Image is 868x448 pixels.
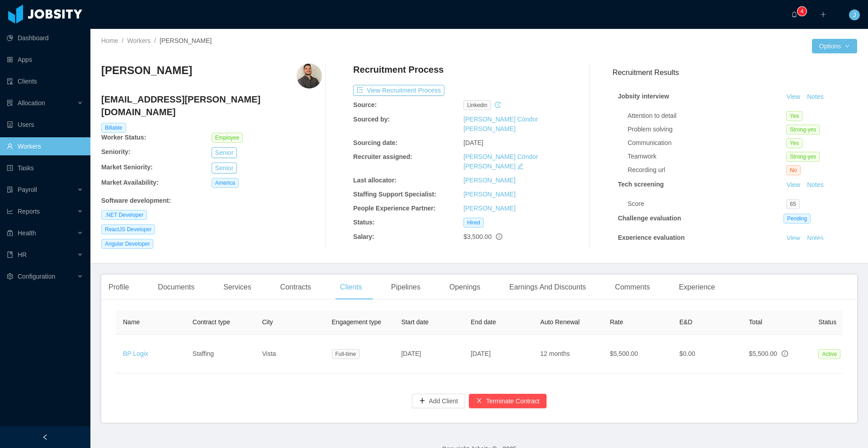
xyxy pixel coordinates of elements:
[7,137,83,155] a: icon: userWorkers
[786,138,802,148] span: Yes
[212,178,239,188] span: America
[7,230,13,236] i: icon: medicine-box
[679,318,693,326] span: E&D
[7,72,83,90] a: icon: auditClients
[786,111,802,121] span: Yes
[123,350,148,357] a: BP Logix
[463,153,538,170] a: [PERSON_NAME] Cóndor [PERSON_NAME]
[786,152,820,162] span: Strong-yes
[540,318,580,326] span: Auto Renewal
[353,153,412,160] b: Recruiter assigned:
[7,51,83,69] a: icon: appstoreApps
[818,318,836,326] span: Status
[273,275,318,300] div: Contracts
[101,134,146,141] b: Worker Status:
[463,191,515,198] a: [PERSON_NAME]
[353,116,390,123] b: Sourced by:
[151,275,202,300] div: Documents
[603,335,672,373] td: $5,500.00
[353,85,444,96] button: icon: exportView Recruitment Process
[533,335,603,373] td: 12 months
[679,350,695,357] span: $0.00
[7,159,83,177] a: icon: profileTasks
[627,138,786,148] div: Communication
[101,148,131,155] b: Seniority:
[7,187,13,193] i: icon: file-protect
[101,93,322,118] h4: [EMAIL_ADDRESS][PERSON_NAME][DOMAIN_NAME]
[471,318,496,326] span: End date
[803,233,827,244] button: Notes
[154,37,156,44] span: /
[749,350,777,357] span: $5,500.00
[783,93,803,100] a: View
[7,273,13,280] i: icon: setting
[18,208,40,215] span: Reports
[463,177,515,184] a: [PERSON_NAME]
[216,275,258,300] div: Services
[463,205,515,212] a: [PERSON_NAME]
[818,349,840,359] span: Active
[463,100,491,110] span: linkedin
[212,163,237,173] button: Senior
[101,224,155,234] span: ReactJS Developer
[101,163,153,171] b: Market Seniority:
[353,139,397,146] b: Sourcing date:
[627,125,786,134] div: Problem solving
[471,350,491,357] span: [DATE]
[783,214,811,224] span: Pending
[122,37,123,44] span: /
[791,11,797,18] i: icon: bell
[797,7,807,16] sup: 4
[384,275,428,300] div: Pipelines
[618,215,681,222] strong: Challenge evaluation
[502,275,593,300] div: Earnings And Discounts
[786,165,800,175] span: No
[332,349,360,359] span: Full-time
[18,229,36,237] span: Health
[783,234,803,242] a: View
[495,102,501,108] i: icon: history
[353,63,443,76] h4: Recruitment Process
[212,147,237,158] button: Senior
[442,275,488,300] div: Openings
[101,63,192,78] h3: [PERSON_NAME]
[297,63,322,89] img: 2f1be44a-df9d-474d-9d78-a28542ce2a6b_66a9a158d01ba-400w.png
[786,125,820,135] span: Strong-yes
[7,100,13,106] i: icon: solution
[463,116,538,132] a: [PERSON_NAME] Cóndor [PERSON_NAME]
[463,218,484,228] span: Hired
[820,11,826,18] i: icon: plus
[627,199,786,209] div: Score
[101,197,171,204] b: Software development :
[496,233,502,240] span: info-circle
[608,275,657,300] div: Comments
[18,99,45,107] span: Allocation
[517,163,524,169] i: icon: edit
[613,67,857,78] h3: Recruitment Results
[212,133,243,143] span: Employee
[101,37,118,44] a: Home
[627,111,786,121] div: Attention to detail
[627,165,786,175] div: Recording url
[463,139,483,146] span: [DATE]
[101,275,136,300] div: Profile
[412,394,466,408] button: icon: plusAdd Client
[353,219,374,226] b: Status:
[353,177,396,184] b: Last allocator:
[627,152,786,161] div: Teamwork
[160,37,212,44] span: [PERSON_NAME]
[618,93,670,100] strong: Jobsity interview
[463,233,491,240] span: $3,500.00
[333,275,369,300] div: Clients
[7,208,13,215] i: icon: line-chart
[803,180,827,191] button: Notes
[853,9,856,20] span: J
[332,318,382,326] span: Engagement type
[618,234,685,241] strong: Experience evaluation
[7,116,83,134] a: icon: robotUsers
[672,275,722,300] div: Experience
[101,210,147,220] span: .NET Developer
[803,92,827,103] button: Notes
[101,239,153,249] span: Angular Developer
[353,101,377,108] b: Source:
